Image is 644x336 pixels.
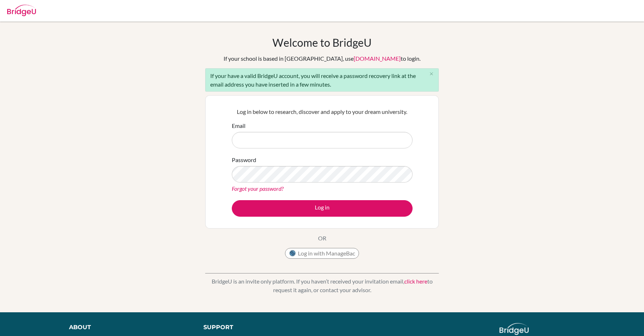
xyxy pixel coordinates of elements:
[205,68,439,92] div: If your have a valid BridgeU account, you will receive a password recovery link at the email addr...
[404,278,427,285] a: click here
[232,185,284,192] a: Forgot your password?
[232,121,245,130] label: Email
[285,248,359,259] button: Log in with ManageBac
[429,71,434,77] i: close
[224,54,420,63] div: If your school is based in [GEOGRAPHIC_DATA], use to login.
[232,107,413,116] p: Log in below to research, discover and apply to your dream university.
[424,69,438,79] button: Close
[354,55,401,62] a: [DOMAIN_NAME]
[318,234,326,243] p: OR
[7,5,36,16] img: Bridge-U
[500,323,529,335] img: logo_white@2x-f4f0deed5e89b7ecb1c2cc34c3e3d731f90f0f143d5ea2071677605dd97b5244.png
[232,200,413,217] button: Log in
[205,277,439,294] p: BridgeU is an invite only platform. If you haven’t received your invitation email, to request it ...
[203,323,314,332] div: Support
[232,156,256,164] label: Password
[272,36,372,49] h1: Welcome to BridgeU
[69,323,188,332] div: About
